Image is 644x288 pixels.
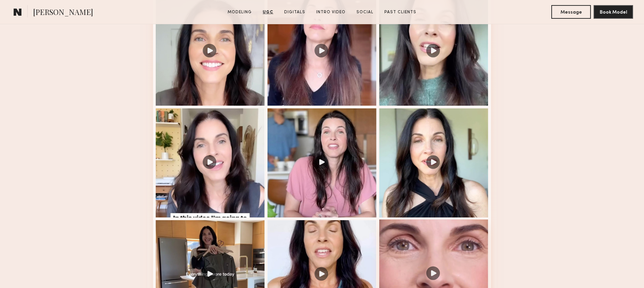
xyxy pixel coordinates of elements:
[260,9,276,15] a: UGC
[551,5,591,19] button: Message
[281,9,308,15] a: Digitals
[382,9,419,15] a: Past Clients
[313,9,348,15] a: Intro Video
[225,9,255,15] a: Modeling
[594,5,633,19] button: Book Model
[33,7,93,19] span: [PERSON_NAME]
[594,9,633,15] a: Book Model
[354,9,376,15] a: Social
